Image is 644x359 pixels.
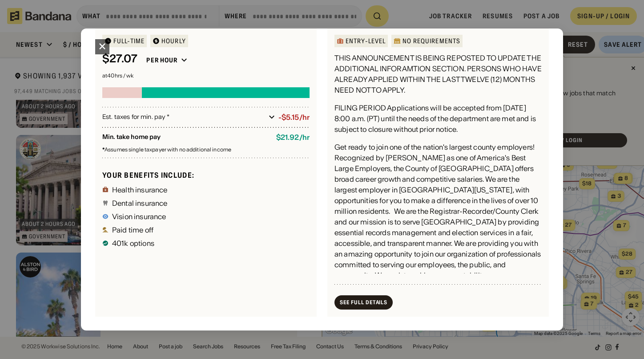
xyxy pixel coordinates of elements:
div: See 250,000+ other jobs [95,327,201,351]
div: Get ready to join one of the nation's largest county employers! Recognized by [PERSON_NAME] as on... [334,142,542,291]
div: Health insurance [112,186,168,193]
div: -$5.15/hr [278,113,310,122]
div: Assumes single taxpayer with no additional income [102,147,310,152]
div: HOURLY [161,38,186,44]
div: No Requirements [402,38,460,44]
div: at 40 hrs / wk [102,73,310,78]
div: THIS ANNOUNCEMENT IS BEING REPOSTED TO UPDATE THE ADDITIONAL INFORAMTION SECTION. PERSONS WHO HAV... [334,53,542,95]
div: Dental insurance [112,200,168,207]
div: Your benefits include: [102,171,310,180]
div: Per hour [146,56,177,64]
div: FILING PERIOD Applications will be accepted from [DATE] 8:00 a.m. (PT) until the needs of the dep... [334,102,542,135]
div: See Full Details [340,300,387,305]
div: Est. taxes for min. pay * [102,113,265,122]
div: Vision insurance [112,213,166,220]
div: $ 27.07 [102,53,137,65]
div: Entry-Level [346,38,386,44]
div: $ 21.92 / hr [276,133,310,142]
div: Paid time off [112,226,153,233]
div: Min. take home pay [102,133,269,142]
div: 401k options [112,240,154,247]
div: Full-time [113,38,145,44]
